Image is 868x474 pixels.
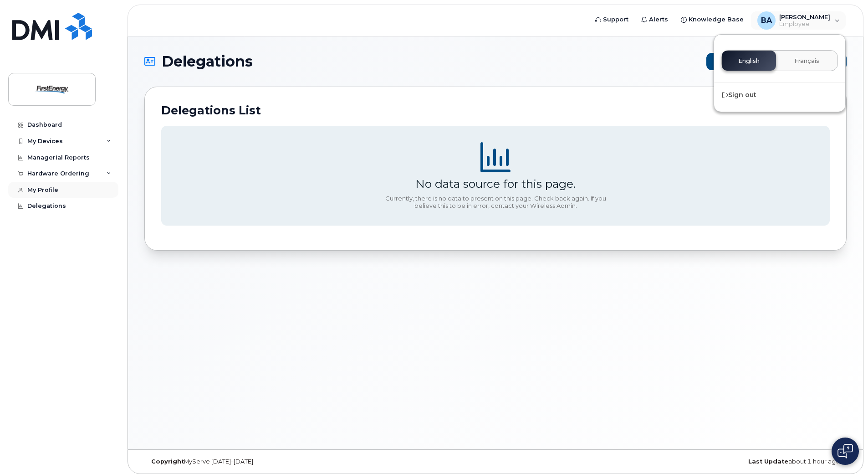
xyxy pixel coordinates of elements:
[748,458,788,465] strong: Last Update
[161,103,830,117] h2: Delegations List
[144,458,378,465] div: MyServe [DATE]–[DATE]
[415,177,576,191] div: No data source for this page.
[382,195,609,209] div: Currently, there is no data to present on this page. Check back again. If you believe this to be ...
[837,444,853,459] img: Open chat
[714,87,845,103] div: Sign out
[706,53,847,70] a: New Hardware Ordering Delegation
[613,458,847,465] div: about 1 hour ago
[794,57,819,65] span: Français
[162,55,253,68] span: Delegations
[151,458,184,465] strong: Copyright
